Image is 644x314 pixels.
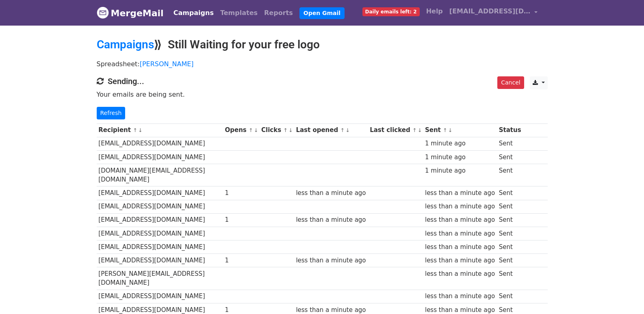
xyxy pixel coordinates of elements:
a: MergeMail [97,4,164,22]
td: Sent [497,200,523,213]
th: Sent [423,123,497,137]
td: Sent [497,267,523,290]
th: Clicks [259,123,294,137]
a: Campaigns [97,38,154,51]
a: ↑ [249,127,253,133]
a: ↓ [288,127,293,133]
div: less than a minute ago [425,256,495,265]
td: Sent [497,227,523,240]
div: less than a minute ago [296,215,366,225]
div: less than a minute ago [425,202,495,211]
div: less than a minute ago [425,229,495,238]
p: Your emails are being sent. [97,90,548,99]
a: Help [423,3,446,19]
td: [DOMAIN_NAME][EMAIL_ADDRESS][DOMAIN_NAME] [97,164,223,186]
th: Last opened [294,123,368,137]
div: 1 [225,188,257,198]
div: less than a minute ago [296,188,366,198]
a: ↑ [340,127,345,133]
th: Recipient [97,123,223,137]
td: Sent [497,164,523,186]
a: ↓ [448,127,453,133]
a: [PERSON_NAME] [140,60,194,68]
td: Sent [497,253,523,267]
div: less than a minute ago [425,215,495,225]
a: Daily emails left: 2 [359,3,423,19]
td: Sent [497,186,523,200]
div: less than a minute ago [425,243,495,252]
p: Spreadsheet: [97,60,548,68]
div: less than a minute ago [425,292,495,301]
h4: Sending... [97,76,548,86]
td: [EMAIL_ADDRESS][DOMAIN_NAME] [97,150,223,164]
a: ↓ [138,127,143,133]
th: Status [497,123,523,137]
th: Opens [223,123,260,137]
td: [EMAIL_ADDRESS][DOMAIN_NAME] [97,240,223,253]
a: Refresh [97,107,126,119]
a: Templates [217,5,261,21]
td: [EMAIL_ADDRESS][DOMAIN_NAME] [97,253,223,267]
td: Sent [497,213,523,227]
a: ↓ [254,127,258,133]
a: ↑ [412,127,417,133]
th: Last clicked [368,123,423,137]
a: ↓ [418,127,422,133]
a: Campaigns [170,5,217,21]
td: Sent [497,290,523,303]
td: Sent [497,240,523,253]
div: less than a minute ago [296,256,366,265]
span: [EMAIL_ADDRESS][DOMAIN_NAME] [449,6,531,16]
div: less than a minute ago [425,269,495,279]
div: less than a minute ago [425,188,495,198]
a: Reports [261,5,296,21]
div: 1 [225,215,257,225]
span: Daily emails left: 2 [362,7,420,16]
h2: ⟫ Still Waiting for your free logo [97,38,548,52]
a: Cancel [497,76,524,89]
div: 1 minute ago [425,166,495,175]
td: [EMAIL_ADDRESS][DOMAIN_NAME] [97,137,223,150]
td: [EMAIL_ADDRESS][DOMAIN_NAME] [97,186,223,200]
div: 1 minute ago [425,139,495,148]
a: ↓ [345,127,350,133]
td: [EMAIL_ADDRESS][DOMAIN_NAME] [97,200,223,213]
td: [PERSON_NAME][EMAIL_ADDRESS][DOMAIN_NAME] [97,267,223,290]
a: ↑ [133,127,137,133]
a: ↑ [443,127,447,133]
td: [EMAIL_ADDRESS][DOMAIN_NAME] [97,227,223,240]
div: 1 minute ago [425,153,495,162]
td: Sent [497,137,523,150]
div: 1 [225,256,257,265]
a: [EMAIL_ADDRESS][DOMAIN_NAME] [446,3,541,22]
td: [EMAIL_ADDRESS][DOMAIN_NAME] [97,213,223,227]
a: Open Gmail [299,7,345,19]
td: [EMAIL_ADDRESS][DOMAIN_NAME] [97,290,223,303]
td: Sent [497,150,523,164]
img: MergeMail logo [97,6,109,19]
a: ↑ [283,127,288,133]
